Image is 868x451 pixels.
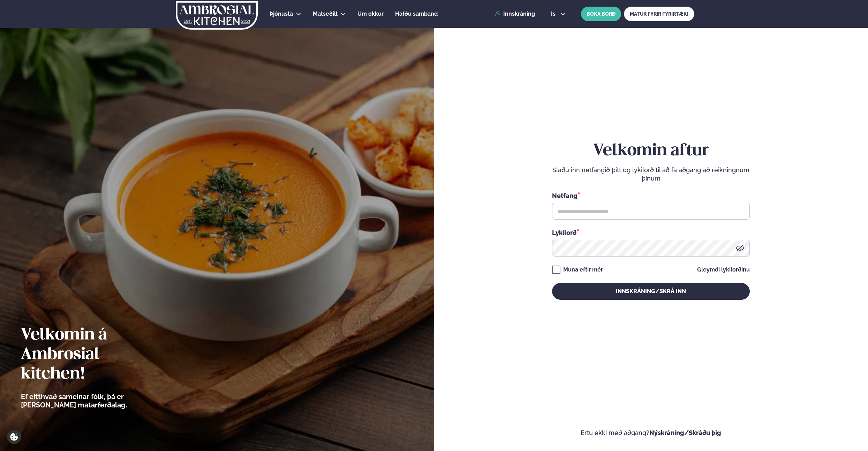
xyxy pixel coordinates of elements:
[357,10,384,17] span: Um okkur
[649,429,721,436] a: Nýskráning/Skráðu þig
[552,166,750,183] p: Sláðu inn netfangið þitt og lykilorð til að fá aðgang að reikningnum þínum
[552,191,750,200] div: Netfang
[455,429,847,437] p: Ertu ekki með aðgang?
[624,7,694,21] a: MATUR FYRIR FYRIRTÆKI
[357,10,384,18] a: Um okkur
[552,228,750,237] div: Lykilorð
[545,11,572,17] button: is
[21,326,166,384] h2: Velkomin á Ambrosial kitchen!
[552,141,750,161] h2: Velkomin aftur
[697,267,750,273] a: Gleymdi lykilorðinu
[7,430,21,444] a: Cookie settings
[270,10,293,17] span: Þjónusta
[270,10,293,18] a: Þjónusta
[313,10,338,18] a: Matseðill
[395,10,438,18] a: Hafðu samband
[175,1,258,30] img: logo
[395,10,438,17] span: Hafðu samband
[581,7,621,21] button: BÓKA BORÐ
[495,11,535,17] a: Innskráning
[551,11,558,17] span: is
[313,10,338,17] span: Matseðill
[21,392,166,409] p: Ef eitthvað sameinar fólk, þá er [PERSON_NAME] matarferðalag.
[552,283,750,300] button: Innskráning/Skrá inn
